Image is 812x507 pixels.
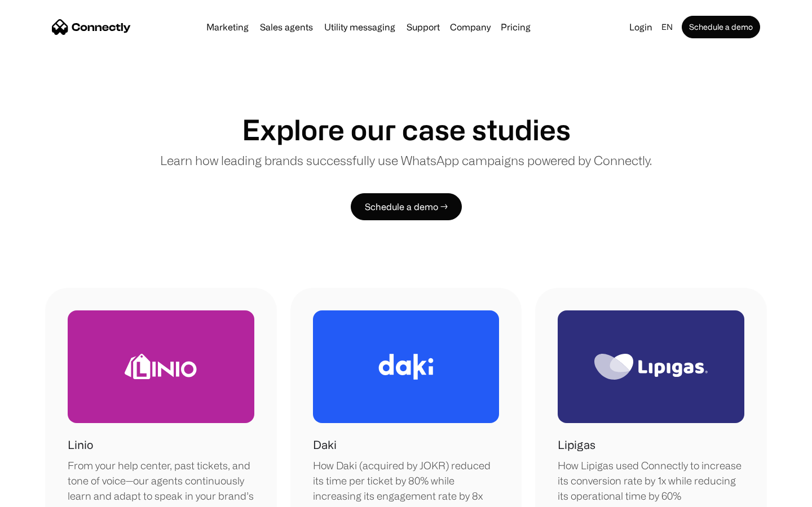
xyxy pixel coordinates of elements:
[202,23,253,32] a: Marketing
[242,113,571,146] h1: Explore our case studies
[402,23,444,32] a: Support
[661,19,673,35] div: en
[68,437,93,453] h1: Linio
[625,19,657,35] a: Login
[313,437,337,453] h1: Daki
[558,458,744,504] div: How Lipigas used Connectly to increase its conversion rate by 1x while reducing its operational t...
[23,487,68,503] ul: Language list
[255,23,317,32] a: Sales agents
[558,437,595,453] h1: Lipigas
[351,193,462,220] a: Schedule a demo →
[320,23,400,32] a: Utility messaging
[450,19,491,35] div: Company
[125,354,197,379] img: Linio Logo
[11,486,68,503] aside: Language selected: English
[496,23,535,32] a: Pricing
[160,151,652,170] p: Learn how leading brands successfully use WhatsApp campaigns powered by Connectly.
[682,16,760,38] a: Schedule a demo
[378,354,434,380] img: Daki Logo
